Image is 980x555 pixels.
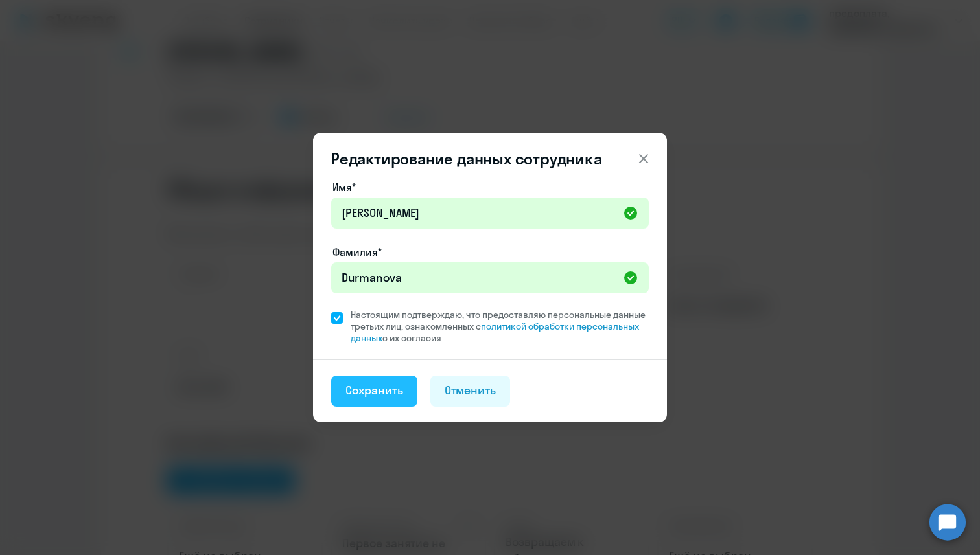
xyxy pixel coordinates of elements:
button: Сохранить [331,376,417,407]
div: Отменить [445,382,496,399]
div: Сохранить [345,382,403,399]
span: Настоящим подтверждаю, что предоставляю персональные данные третьих лиц, ознакомленных с с их сог... [351,309,649,344]
button: Отменить [430,376,511,407]
label: Фамилия* [332,244,382,260]
header: Редактирование данных сотрудника [313,148,667,169]
a: политикой обработки персональных данных [351,321,639,344]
